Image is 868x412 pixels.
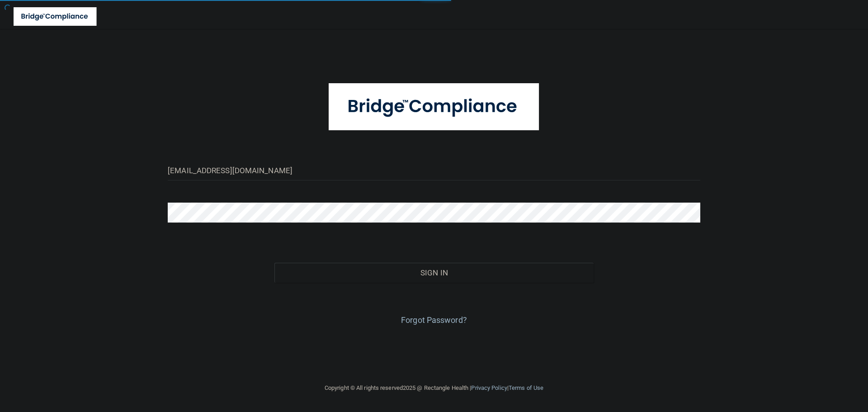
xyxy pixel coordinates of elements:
img: bridge_compliance_login_screen.278c3ca4.svg [329,83,539,130]
div: Copyright © All rights reserved 2025 @ Rectangle Health | | [269,374,599,403]
a: Privacy Policy [471,384,507,391]
button: Sign In [274,263,594,283]
input: Email [168,160,700,180]
img: bridge_compliance_login_screen.278c3ca4.svg [14,7,97,26]
a: Terms of Use [509,384,543,391]
a: Forgot Password? [401,315,467,325]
